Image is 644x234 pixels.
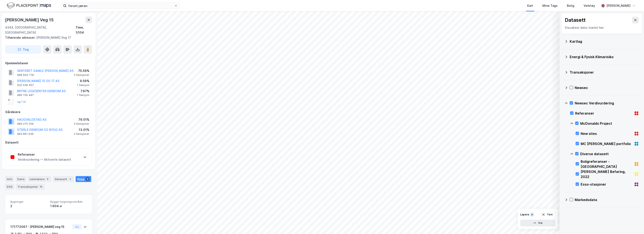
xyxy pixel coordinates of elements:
[570,70,639,75] div: Transaksjoner
[77,78,89,83] div: 9.56%
[74,127,89,132] div: 13.01%
[85,177,90,181] div: 2
[77,89,89,94] div: 7.97%
[67,3,174,9] input: Søk på adresse, matrikkel, gårdeiere, leietakere eller personer
[17,93,34,97] div: 986 159 487
[5,16,54,23] div: [PERSON_NAME] Veg 15
[5,25,76,35] div: 4344, [GEOGRAPHIC_DATA], [GEOGRAPHIC_DATA]
[17,122,34,126] div: 989 275 259
[580,121,639,126] div: McDonalds Project
[17,83,34,87] div: 932 039 567
[5,140,92,145] div: Datasett
[581,141,632,146] div: MC [PERSON_NAME] portfolio
[5,61,92,66] div: Hjemmelshaver
[77,93,89,97] div: 1 Seksjon
[623,214,644,234] iframe: Chat Widget
[10,204,47,209] div: 2
[5,176,14,182] div: Info
[581,131,632,136] div: New sites
[53,176,74,182] div: Datasett
[16,176,26,182] div: Eiere
[565,17,586,23] div: Datasett
[5,45,41,54] button: Tag
[567,3,574,8] div: Bolig
[520,213,529,216] div: Layers
[74,73,89,77] div: 2 Seksjoner
[77,83,89,87] div: 1 Seksjon
[74,132,89,136] div: 2 Seksjoner
[17,132,34,136] div: 983 861 636
[74,117,89,122] div: 79.01%
[7,2,51,9] img: logo.f888ab2527a4732fd821a326f86c7f29.svg
[39,185,43,189] div: 18
[542,3,558,8] div: Mine Tags
[18,152,71,157] div: Referanser
[10,224,71,229] div: 171773067 - [PERSON_NAME] veg 15
[527,3,533,8] div: Kart
[5,36,36,39] span: Tilhørende adresser:
[575,101,639,106] div: Newsec Verdivurdering
[539,211,555,218] button: Tøm
[28,176,51,182] div: Leietakere
[50,204,87,209] div: 1 604 ㎡
[581,169,632,179] div: [PERSON_NAME] Befaring, 2022
[575,85,639,90] div: Newsec
[68,177,72,181] div: 2
[575,111,632,116] div: Referanser
[76,25,92,35] div: Time, 1/104
[530,212,534,217] div: 6
[606,3,630,8] div: [PERSON_NAME]
[565,25,639,30] div: Visualiser data i kartet her.
[72,224,82,229] button: Vis
[575,197,639,202] div: Markedsdata
[581,159,632,169] div: Boligreferanser - [GEOGRAPHIC_DATA]
[570,39,639,44] div: Kartlag
[16,184,45,190] div: Transaksjoner
[5,35,89,40] div: [PERSON_NAME] Veg 17
[623,214,644,234] div: Kontrollprogram for chat
[5,109,92,115] div: Gårdeiere
[5,184,14,190] div: ESG
[76,176,91,182] div: Bygg
[45,177,50,181] div: 8
[520,220,555,226] button: Vis
[10,200,47,204] span: Bygninger
[581,182,632,187] div: Esso-stasjoner
[74,122,89,126] div: 3 Seksjoner
[584,3,595,8] div: Verktøy
[570,54,639,59] div: Energi & Fysisk Klimarisiko
[74,68,89,73] div: 75.56%
[50,200,87,204] span: Bygget bygningsområde
[580,151,639,156] div: Diverse datasett
[17,73,34,77] div: 988 840 718
[18,157,71,162] div: Verdivurdering — Aktiverte datasett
